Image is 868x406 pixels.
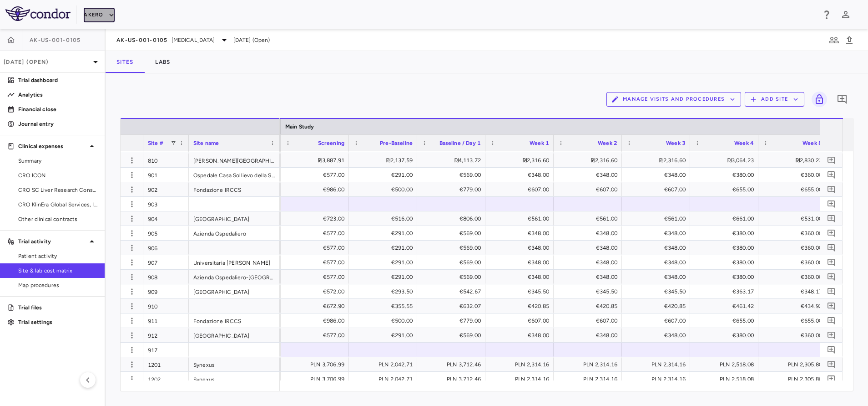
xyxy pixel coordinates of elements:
[802,140,822,146] span: Week 8
[825,169,838,181] button: Add comment
[767,284,822,299] div: €348.17
[5,6,71,21] img: logo-full-SnFGN8VE.png
[825,285,838,298] button: Add comment
[357,255,413,270] div: €291.00
[825,139,838,152] button: Add comment
[767,241,822,255] div: €360.00
[825,314,838,327] button: Add comment
[357,211,413,226] div: €516.00
[18,120,97,128] p: Journal entry
[189,153,280,167] div: [PERSON_NAME][GEOGRAPHIC_DATA]
[357,270,413,284] div: €291.00
[630,182,686,197] div: €607.00
[494,299,549,313] div: €420.85
[562,372,617,386] div: PLN 2,314.16
[143,182,189,196] div: 902
[630,168,686,182] div: €348.00
[494,357,549,372] div: PLN 2,314.16
[827,185,836,194] svg: Add comment
[289,284,344,299] div: €572.00
[630,241,686,255] div: €348.00
[84,8,114,22] button: Akero
[825,242,838,254] button: Add comment
[18,303,97,312] p: Trial files
[494,211,549,226] div: €561.00
[289,313,344,328] div: €986.00
[357,328,413,343] div: €291.00
[494,372,549,386] div: PLN 2,314.16
[562,182,617,197] div: €607.00
[144,51,181,73] button: Labs
[698,168,754,182] div: €380.00
[734,140,754,146] span: Week 4
[289,299,344,313] div: €672.90
[425,211,481,226] div: €806.00
[825,373,838,385] button: Add comment
[357,168,413,182] div: €291.00
[562,284,617,299] div: €345.50
[18,318,97,326] p: Trial settings
[494,255,549,270] div: €348.00
[425,328,481,343] div: €569.00
[143,343,189,357] div: 917
[825,183,838,195] button: Add comment
[767,168,822,182] div: €360.00
[18,186,97,194] span: CRO SC Liver Research Consortium LLC
[425,153,481,168] div: ₪4,113.72
[425,270,481,284] div: €569.00
[189,168,280,182] div: Ospedale Casa Sollievo della Sofferenza
[825,358,838,370] button: Add comment
[289,168,344,182] div: €577.00
[666,140,686,146] span: Week 3
[494,328,549,343] div: €348.00
[630,255,686,270] div: €348.00
[30,36,81,44] span: AK-US-001-0105
[289,241,344,255] div: €577.00
[143,211,189,226] div: 904
[562,357,617,372] div: PLN 2,314.16
[357,357,413,372] div: PLN 2,042.71
[827,243,836,252] svg: Add comment
[425,255,481,270] div: €569.00
[143,299,189,313] div: 910
[808,92,827,107] span: You do not have permission to lock or unlock grids
[767,182,822,197] div: €655.00
[630,211,686,226] div: €561.00
[289,328,344,343] div: €577.00
[425,299,481,313] div: €632.07
[562,241,617,255] div: €348.00
[827,170,836,179] svg: Add comment
[148,140,163,146] span: Site #
[4,58,90,66] p: [DATE] (Open)
[318,140,344,146] span: Screening
[825,227,838,239] button: Add comment
[189,328,280,342] div: [GEOGRAPHIC_DATA]
[116,36,168,44] span: AK-US-001-0105
[143,328,189,342] div: 912
[193,140,219,146] span: Site name
[143,357,189,371] div: 1201
[827,360,836,369] svg: Add comment
[18,237,86,246] p: Trial activity
[834,92,850,107] button: Add comment
[143,270,189,284] div: 908
[143,153,189,167] div: 810
[18,105,97,113] p: Financial close
[767,372,822,386] div: PLN 2,305.80
[598,140,617,146] span: Week 2
[837,94,848,105] svg: Add comment
[827,200,836,208] svg: Add comment
[425,168,481,182] div: €569.00
[827,214,836,223] svg: Add comment
[425,241,481,255] div: €569.00
[189,182,280,196] div: Fondazione IRCCS
[630,226,686,241] div: €348.00
[380,140,413,146] span: Pre-Baseline
[698,226,754,241] div: €380.00
[767,357,822,372] div: PLN 2,305.80
[18,267,97,275] span: Site & lab cost matrix
[357,153,413,168] div: ₪2,137.59
[767,255,822,270] div: €360.00
[767,328,822,343] div: €360.00
[698,357,754,372] div: PLN 2,518.08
